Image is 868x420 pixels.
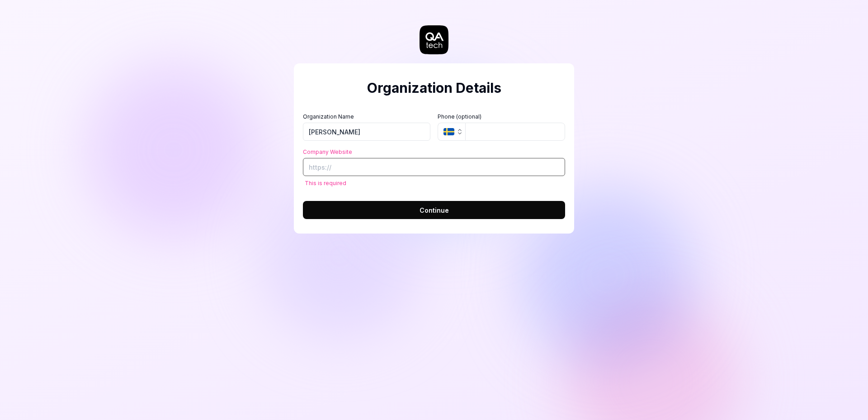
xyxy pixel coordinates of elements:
button: Continue [303,201,565,219]
span: Continue [420,205,449,215]
label: Company Website [303,148,565,156]
span: This is required [305,179,346,187]
h2: Organization Details [303,78,565,98]
label: Organization Name [303,113,430,121]
label: Phone (optional) [438,113,565,121]
input: https:// [303,158,565,176]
